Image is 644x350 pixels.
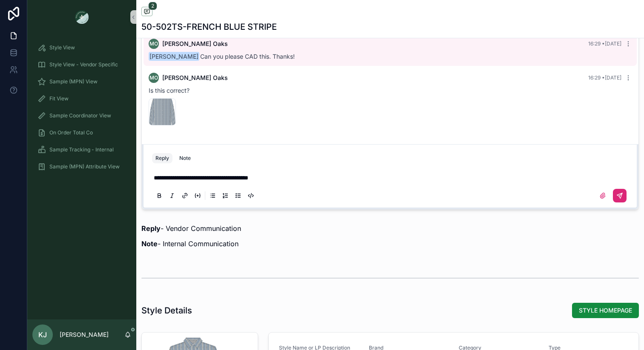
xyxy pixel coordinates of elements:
span: MO [149,40,158,47]
button: Reply [152,153,172,163]
span: Can you please CAD this. Thanks! [149,53,295,60]
span: Style View - Vendor Specific [49,61,118,68]
span: [PERSON_NAME] [149,52,199,61]
strong: Reply [141,224,161,233]
img: App logo [75,10,89,24]
p: - Internal Communication [141,239,639,249]
a: Fit View [32,91,131,106]
p: [PERSON_NAME] [60,330,109,339]
a: Sample Tracking - Internal [32,142,131,157]
button: Note [176,153,194,163]
span: Sample (MPN) View [49,78,98,85]
strong: Note [141,239,158,248]
h1: Style Details [141,304,192,316]
div: Note [179,155,191,162]
a: Sample (MPN) View [32,74,131,89]
span: 2 [148,2,157,10]
span: 16:29 • [DATE] [588,40,621,47]
a: Style View [32,40,131,55]
div: scrollable content [27,34,136,185]
a: Sample Coordinator View [32,108,131,123]
span: STYLE HOMEPAGE [579,306,632,315]
span: Style View [49,44,75,51]
button: 2 [141,7,152,17]
span: KJ [38,330,47,340]
button: STYLE HOMEPAGE [572,303,639,318]
a: On Order Total Co [32,125,131,140]
a: Style View - Vendor Specific [32,57,131,72]
p: - Vendor Communication [141,223,639,233]
span: [PERSON_NAME] Oaks [162,74,228,82]
h1: 50-502TS-FRENCH BLUE STRIPE [141,21,277,33]
span: Sample (MPN) Attribute View [49,163,120,170]
span: 16:29 • [DATE] [588,74,621,81]
span: Is this correct? [149,87,190,94]
span: Sample Coordinator View [49,112,111,119]
span: On Order Total Co [49,129,93,136]
span: Sample Tracking - Internal [49,146,114,153]
span: [PERSON_NAME] Oaks [162,40,228,48]
span: Fit View [49,95,69,102]
span: MO [149,74,158,81]
a: Sample (MPN) Attribute View [32,159,131,174]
